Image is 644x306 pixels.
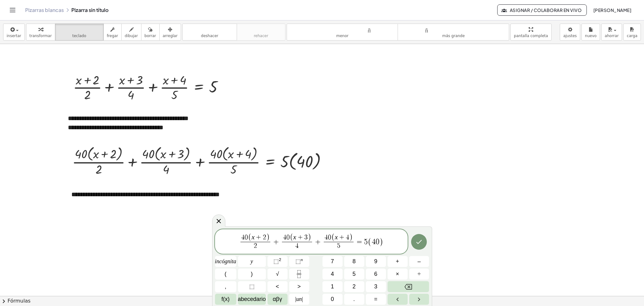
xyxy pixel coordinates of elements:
span: + [338,234,346,241]
span: ) [308,234,311,242]
button: y [238,256,266,267]
font: ⬚ [295,258,301,264]
button: tamaño_del_formatomenor [287,24,398,41]
font: 2 [279,257,281,262]
span: ( [368,237,372,247]
button: 8 [344,256,364,267]
font: Fórmulas [8,298,30,304]
font: teclado [72,34,86,38]
button: alfabeto griego [267,294,288,305]
font: 0 [331,296,334,302]
button: ajustes [560,24,580,41]
font: √ [276,271,279,277]
font: + [396,258,399,264]
font: ( [225,271,227,277]
button: 6 [366,269,386,280]
span: ( [331,234,335,242]
button: 1 [322,281,343,292]
font: nuevo [585,34,597,38]
button: Al cuadrado [267,256,288,267]
var: x [335,233,338,241]
font: 8 [353,258,356,264]
font: rehacer [254,34,268,38]
button: ahorrar [601,24,622,41]
button: transformar [26,24,55,41]
font: 1 [331,283,334,290]
span: 0 [328,234,331,241]
button: Marcador de posición [238,281,266,292]
span: 4 [283,234,286,241]
font: f(x) [222,296,230,302]
button: 5 [344,269,364,280]
span: + [296,234,304,241]
font: arreglar [163,34,178,38]
font: borrar [145,34,156,38]
button: Retroceso [388,281,429,292]
button: 4 [322,269,343,280]
font: tamaño_del_formato [290,26,395,32]
font: rehacer [240,26,282,32]
button: dibujar [121,24,141,41]
button: 7 [322,256,343,267]
button: Alfabeto [238,294,266,305]
button: Asignar / Colaborar en vivo [497,4,587,16]
span: 0 [286,234,290,241]
font: y [250,258,253,264]
button: Menos [409,256,429,267]
font: 9 [374,258,377,264]
button: deshacerdeshacer [182,24,237,41]
font: ) [251,271,253,277]
button: insertar [3,24,25,41]
font: 3 [374,283,377,290]
button: fregar [103,24,122,41]
font: = [374,296,377,302]
button: 3 [366,281,386,292]
button: incógnita [215,256,236,267]
button: Raíz cuadrada [267,269,288,280]
button: Cambiar navegación [8,5,18,15]
button: tecladoteclado [55,24,104,41]
font: × [396,271,399,277]
font: menor [336,34,349,38]
font: fregar [107,34,118,38]
a: Pizarras blancas [25,7,64,13]
span: 4 [372,238,376,246]
button: Más que [289,281,309,292]
font: – [417,258,421,264]
span: 2 [254,242,257,249]
button: . [344,294,364,305]
button: Igual [366,294,386,305]
span: ) [349,234,353,242]
font: insertar [7,34,21,38]
font: Asignar / Colaborar en vivo [510,7,581,13]
span: 4 [241,234,245,241]
button: Valor absoluto [289,294,309,305]
font: , [225,283,226,290]
font: 2 [353,283,356,290]
button: Fracción [289,269,309,280]
button: rehacerrehacer [237,24,285,41]
button: 9 [366,256,386,267]
font: | [295,296,296,302]
font: más grande [442,34,465,38]
button: [PERSON_NAME] [588,4,636,16]
font: 5 [353,271,356,277]
span: + [272,238,281,246]
font: < [276,283,279,290]
button: ) [238,269,266,280]
span: 5 [337,242,340,249]
font: αβγ [273,296,282,302]
span: + [313,238,322,246]
font: ÷ [418,271,421,277]
font: ahorrar [605,34,619,38]
span: = [355,238,364,246]
font: > [297,283,301,290]
font: ⬚ [273,258,279,264]
button: carga [623,24,641,41]
font: | [302,296,303,302]
font: dibujar [125,34,138,38]
var: x [251,233,255,241]
font: abecedario [238,296,266,302]
span: + [255,234,263,241]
